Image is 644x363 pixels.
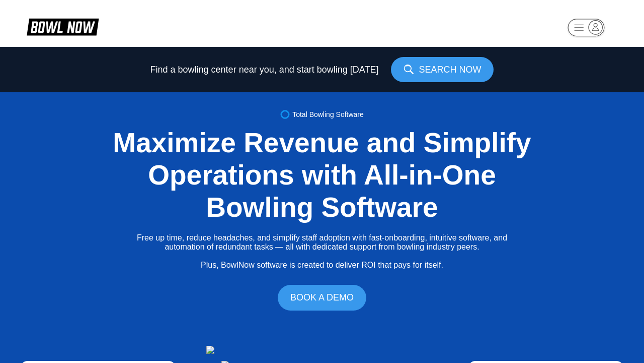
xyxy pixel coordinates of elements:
p: Free up time, reduce headaches, and simplify staff adoption with fast-onboarding, intuitive softw... [137,233,507,270]
span: Total Bowling Software [292,110,364,118]
a: BOOK A DEMO [278,285,366,311]
div: Maximize Revenue and Simplify Operations with All-in-One Bowling Software [96,127,548,223]
a: SEARCH NOW [391,57,494,82]
span: Find a bowling center near you, and start bowling [DATE] [150,65,379,75]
